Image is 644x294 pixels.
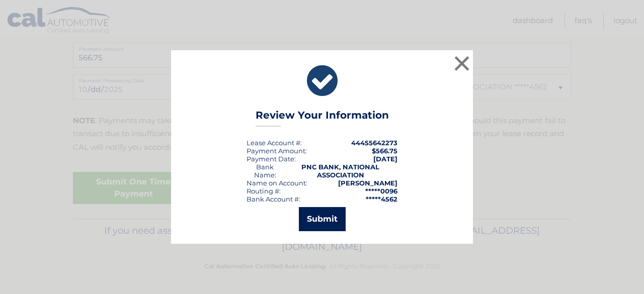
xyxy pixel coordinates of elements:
[351,139,397,147] strong: 44455642273
[301,163,379,179] strong: PNC BANK, NATIONAL ASSOCIATION
[247,179,307,187] div: Name on Account:
[452,53,472,73] button: ×
[247,187,281,195] div: Routing #:
[247,147,307,155] div: Payment Amount:
[373,155,397,163] span: [DATE]
[338,179,397,187] strong: [PERSON_NAME]
[247,155,296,163] div: :
[372,147,397,155] span: $566.75
[247,195,300,203] div: Bank Account #:
[247,163,283,179] div: Bank Name:
[299,207,346,231] button: Submit
[256,109,389,127] h3: Review Your Information
[247,139,302,147] div: Lease Account #:
[247,155,294,163] span: Payment Date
